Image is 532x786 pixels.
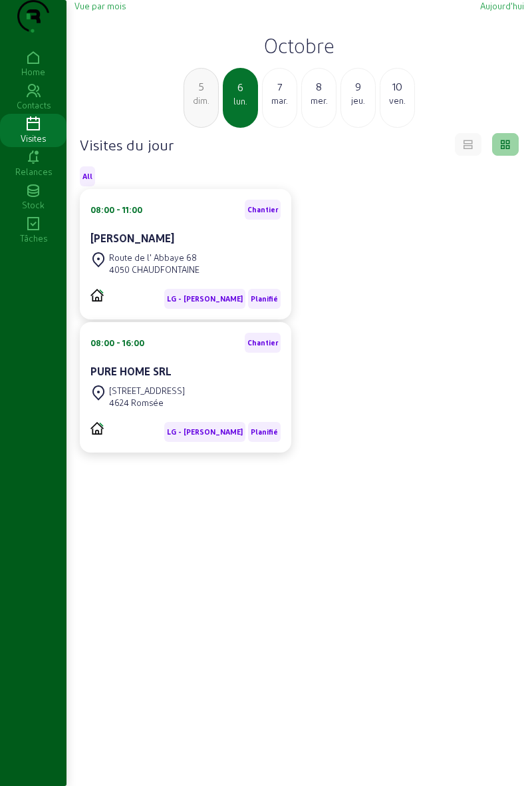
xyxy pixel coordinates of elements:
span: All [82,172,92,181]
div: Route de l' Abbaye 68 [109,252,199,264]
span: LG - [PERSON_NAME] [167,427,243,437]
div: 08:00 - 16:00 [90,337,144,349]
div: 4050 CHAUDFONTAINE [109,264,199,276]
div: 6 [224,79,257,95]
span: Chantier [247,338,278,347]
cam-card-title: PURE HOME SRL [90,365,172,377]
div: 8 [302,79,336,95]
img: PVELEC [90,422,104,435]
div: 4624 Romsée [109,397,185,409]
cam-card-title: [PERSON_NAME] [90,232,174,244]
span: Planifié [251,294,278,303]
span: LG - [PERSON_NAME] [167,294,243,303]
div: mer. [302,95,336,106]
div: jeu. [341,95,375,106]
div: lun. [224,95,257,107]
div: 9 [341,79,375,95]
div: dim. [184,95,218,106]
div: 7 [263,79,297,95]
img: PVELEC [90,289,104,301]
div: [STREET_ADDRESS] [109,385,185,397]
span: Planifié [251,427,278,437]
div: ven. [380,95,414,106]
div: 10 [380,79,414,95]
div: mar. [263,95,297,106]
span: Chantier [247,205,278,214]
span: Aujourd'hui [480,1,524,11]
h4: Visites du jour [80,135,174,154]
div: 08:00 - 11:00 [90,204,142,216]
span: Vue par mois [74,1,126,11]
div: 5 [184,79,218,95]
h2: Octobre [74,33,524,57]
